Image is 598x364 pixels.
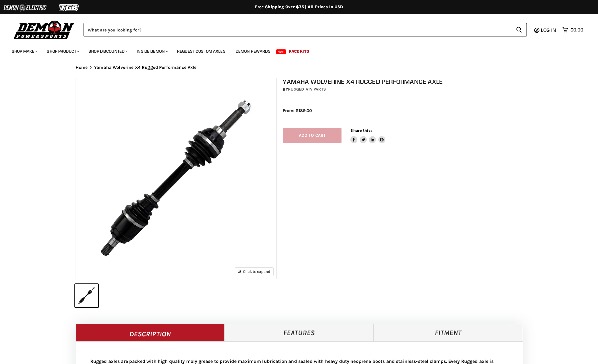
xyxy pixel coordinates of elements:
div: by [283,86,529,93]
h1: Yamaha Wolverine X4 Rugged Performance Axle [283,78,529,85]
img: TGB Logo 2 [47,2,91,13]
img: Demon Powersports [12,19,76,40]
span: From: $189.00 [283,108,312,113]
span: New! [276,49,286,54]
a: Demon Rewards [231,45,275,57]
button: Search [511,23,527,36]
a: Request Custom Axles [173,45,230,57]
input: Search [84,23,511,36]
a: Description [76,324,225,341]
a: Shop Discounted [84,45,131,57]
a: Features [224,324,374,341]
span: Click to expand [238,269,270,274]
a: Fitment [374,324,523,341]
ul: Main menu [7,43,582,57]
span: Log in [541,27,556,33]
aside: Share this: [350,128,385,143]
a: Race Kits [284,45,314,57]
a: Shop Product [42,45,83,57]
div: Free Shipping Over $75 | All Prices In USD [64,4,534,10]
button: IMAGE thumbnail [75,284,98,307]
a: $0.00 [559,26,586,34]
nav: Breadcrumbs [64,65,534,70]
a: Home [76,65,88,70]
a: Shop Make [7,45,41,57]
img: IMAGE [76,78,276,279]
form: Product [84,23,527,36]
span: $0.00 [570,27,583,33]
span: Yamaha Wolverine X4 Rugged Performance Axle [94,65,196,70]
button: Click to expand [235,268,273,275]
a: Rugged ATV Parts [288,87,326,92]
img: Demon Electric Logo 2 [3,2,47,13]
span: Share this: [350,128,372,133]
a: Log in [538,27,559,33]
a: Inside Demon [132,45,171,57]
